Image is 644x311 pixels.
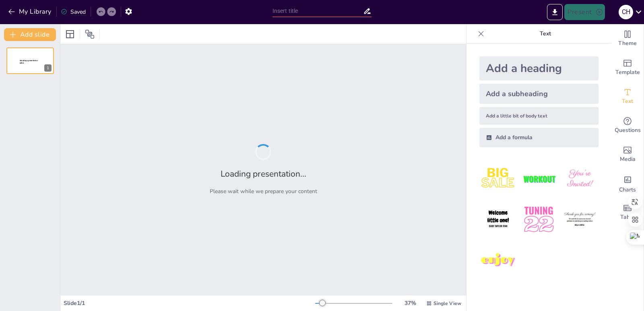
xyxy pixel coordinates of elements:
[619,4,633,20] button: C H
[615,68,640,77] span: Template
[615,126,641,135] span: Questions
[64,28,76,41] div: Layout
[221,168,306,179] h2: Loading presentation...
[520,201,557,238] img: 5.jpeg
[622,97,633,106] span: Text
[619,5,633,19] div: C H
[611,140,644,169] div: Add images, graphics, shapes or video
[611,169,644,198] div: Add charts and graphs
[64,299,315,307] div: Slide 1 / 1
[547,4,563,20] button: Export to PowerPoint
[85,29,95,39] span: Position
[6,5,55,18] button: My Library
[44,64,52,72] div: 1
[479,107,599,125] div: Add a little bit of body text
[611,82,644,111] div: Add text boxes
[20,60,38,64] span: Sendsteps presentation editor
[561,160,599,198] img: 3.jpeg
[210,187,317,195] p: Please wait while we prepare your content
[479,84,599,104] div: Add a subheading
[61,8,86,16] div: Saved
[611,198,644,227] div: Add a table
[4,28,56,41] button: Add slide
[619,185,636,194] span: Charts
[564,4,605,20] button: Present
[479,242,517,279] img: 7.jpeg
[6,47,54,74] div: 1
[400,299,420,307] div: 37 %
[479,56,599,80] div: Add a heading
[479,201,517,238] img: 4.jpeg
[479,160,517,198] img: 1.jpeg
[520,160,557,198] img: 2.jpeg
[611,53,644,82] div: Add ready made slides
[272,5,363,17] input: Insert title
[479,128,599,147] div: Add a formula
[433,300,461,307] span: Single View
[561,201,599,238] img: 6.jpeg
[620,213,635,222] span: Table
[611,24,644,53] div: Change the overall theme
[620,155,636,164] span: Media
[487,24,603,43] p: Text
[618,39,637,48] span: Theme
[611,111,644,140] div: Get real-time input from your audience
